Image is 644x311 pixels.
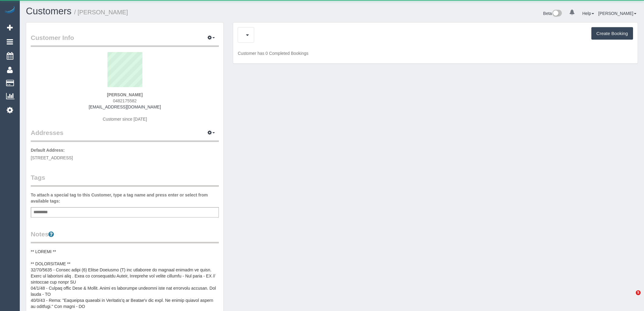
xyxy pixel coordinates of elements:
span: 5 [636,290,641,295]
a: [EMAIL_ADDRESS][DOMAIN_NAME] [89,104,161,109]
label: To attach a special tag to this Customer, type a tag name and press enter or select from availabl... [31,192,219,204]
span: Customer since [DATE] [103,117,147,122]
button: Create Booking [591,27,633,40]
span: [STREET_ADDRESS] [31,155,73,160]
legend: Notes [31,230,219,243]
legend: Tags [31,173,219,187]
a: Customers [26,6,72,16]
strong: [PERSON_NAME] [107,92,142,97]
a: Help [582,11,594,16]
img: Automaid Logo [4,6,16,15]
p: Customer has 0 Completed Bookings [238,50,633,56]
iframe: Intercom live chat [623,290,638,305]
span: 0482175582 [113,98,137,103]
small: / [PERSON_NAME] [74,9,128,16]
label: Default Address: [31,147,65,153]
a: Beta [543,11,562,16]
img: New interface [552,10,562,18]
a: [PERSON_NAME] [598,11,636,16]
legend: Customer Info [31,33,219,47]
